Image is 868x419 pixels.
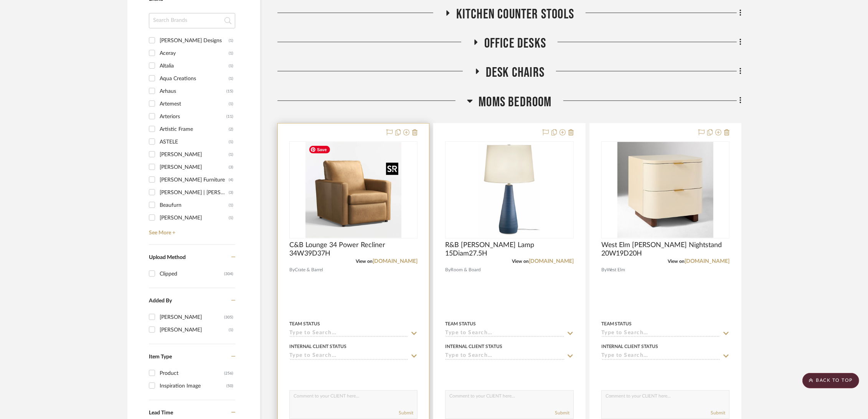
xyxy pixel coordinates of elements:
[479,94,551,111] span: Moms Bedroom
[160,311,224,323] div: [PERSON_NAME]
[305,142,401,238] img: C&B Lounge 34 Power Recliner 34W39D37H
[160,367,224,379] div: Product
[160,199,229,211] div: Beaufurn
[484,35,546,52] span: Office Desks
[229,199,233,211] div: (1)
[149,298,172,304] span: Added By
[226,85,233,97] div: (15)
[289,320,320,327] div: Team Status
[512,259,529,264] span: View on
[289,353,408,360] input: Type to Search…
[229,73,233,85] div: (1)
[555,409,569,416] button: Submit
[486,64,545,81] span: Desk Chairs
[685,259,729,264] a: [DOMAIN_NAME]
[160,324,229,336] div: [PERSON_NAME]
[226,380,233,392] div: (50)
[160,47,229,59] div: Aceray
[160,35,229,47] div: [PERSON_NAME] Designs
[229,60,233,72] div: (1)
[229,161,233,173] div: (3)
[456,6,574,23] span: Kitchen Counter Stools
[160,174,229,186] div: [PERSON_NAME] Furniture
[160,212,229,224] div: [PERSON_NAME]
[229,212,233,224] div: (1)
[149,13,235,28] input: Search Brands
[445,343,502,350] div: Internal Client Status
[160,98,229,110] div: Artemest
[224,268,233,280] div: (304)
[160,111,226,123] div: Arteriors
[160,268,224,280] div: Clipped
[149,354,172,360] span: Item Type
[147,224,235,236] a: See More +
[289,343,347,350] div: Internal Client Status
[229,148,233,161] div: (1)
[160,186,229,199] div: [PERSON_NAME] | [PERSON_NAME]
[479,142,540,238] img: R&B Donovan Lamp 15Diam27.5H
[601,353,720,360] input: Type to Search…
[601,343,658,350] div: Internal Client Status
[309,146,330,153] span: Save
[711,409,725,416] button: Submit
[445,266,451,274] span: By
[295,266,323,274] span: Crate & Barrel
[290,142,417,238] div: 0
[160,380,226,392] div: Inspiration Image
[601,330,720,337] input: Type to Search…
[160,161,229,173] div: [PERSON_NAME]
[445,353,564,360] input: Type to Search…
[289,241,417,258] span: C&B Lounge 34 Power Recliner 34W39D37H
[668,259,685,264] span: View on
[229,174,233,186] div: (4)
[802,373,859,388] scroll-to-top-button: BACK TO TOP
[607,266,625,274] span: West Elm
[373,259,417,264] a: [DOMAIN_NAME]
[399,409,413,416] button: Submit
[149,255,186,260] span: Upload Method
[289,330,408,337] input: Type to Search…
[229,35,233,47] div: (1)
[224,367,233,379] div: (256)
[160,123,229,135] div: Artistic Frame
[356,259,373,264] span: View on
[601,266,607,274] span: By
[160,73,229,85] div: Aqua Creations
[445,320,476,327] div: Team Status
[445,241,573,258] span: R&B [PERSON_NAME] Lamp 15Diam27.5H
[229,47,233,59] div: (1)
[160,60,229,72] div: Altalia
[529,259,574,264] a: [DOMAIN_NAME]
[229,324,233,336] div: (1)
[226,111,233,123] div: (11)
[229,98,233,110] div: (1)
[229,186,233,199] div: (3)
[289,266,295,274] span: By
[229,123,233,135] div: (2)
[160,85,226,97] div: Arhaus
[445,330,564,337] input: Type to Search…
[149,410,173,416] span: Lead Time
[160,148,229,161] div: [PERSON_NAME]
[601,320,632,327] div: Team Status
[224,311,233,323] div: (305)
[617,142,713,238] img: West Elm Shea Nightstand 20W19D20H
[229,136,233,148] div: (1)
[160,136,229,148] div: ASTELE
[451,266,481,274] span: Room & Board
[601,241,729,258] span: West Elm [PERSON_NAME] Nightstand 20W19D20H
